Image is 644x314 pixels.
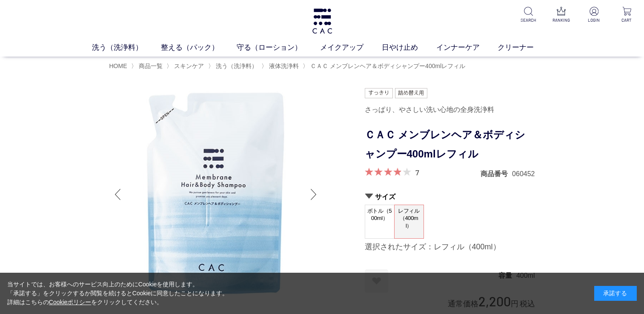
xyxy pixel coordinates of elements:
[616,17,637,23] p: CART
[309,63,465,69] a: ＣＡＣ メンブレンヘア＆ボディシャンプー400mlレフィル
[49,299,92,305] a: Cookieポリシー
[498,271,516,280] dt: 容量
[303,62,467,70] li: 〉
[436,42,498,53] a: インナーケア
[7,280,229,307] div: 当サイトでは、お客様へのサービス向上のためにCookieを使用します。 「承諾する」をクリックするか閲覧を続けるとCookieに同意したことになります。 詳細はこちらの をクリックしてください。
[518,7,539,23] a: SEARCH
[208,62,260,70] li: 〉
[382,42,436,53] a: 日やけ止め
[320,42,382,53] a: メイクアップ
[172,63,204,69] a: スキンケア
[216,63,258,69] span: 洗う（洗浄料）
[415,168,419,177] a: 7
[498,42,552,53] a: クリーナー
[161,42,237,53] a: 整える（パック）
[365,242,535,252] div: 選択されたサイズ：レフィル（400ml）
[365,88,393,98] img: すっきり
[584,7,604,23] a: LOGIN
[365,103,535,117] div: さっぱり、やさしい洗い心地の全身洗浄料
[365,192,535,201] h2: サイズ
[214,63,258,69] a: 洗う（洗浄料）
[551,17,572,23] p: RANKING
[311,9,333,34] img: logo
[365,269,388,293] a: お気に入りに登録する
[365,205,394,229] span: ボトル（500ml）
[261,62,301,70] li: 〉
[616,7,637,23] a: CART
[365,126,535,164] h1: ＣＡＣ メンブレンヘア＆ボディシャンプー400mlレフィル
[551,7,572,23] a: RANKING
[584,17,604,23] p: LOGIN
[395,88,428,98] img: 詰め替え用
[109,63,127,69] a: HOME
[166,62,206,70] li: 〉
[137,63,163,69] a: 商品一覧
[310,63,465,69] span: ＣＡＣ メンブレンヘア＆ボディシャンプー400mlレフィル
[131,62,165,70] li: 〉
[267,63,299,69] a: 液体洗浄料
[481,169,512,178] dt: 商品番号
[516,271,535,280] dd: 400ml
[395,205,424,232] span: レフィル（400ml）
[269,63,299,69] span: 液体洗浄料
[139,63,163,69] span: 商品一覧
[518,17,539,23] p: SEARCH
[174,63,204,69] span: スキンケア
[109,88,322,301] img: ＣＡＣ メンブレンヘア＆ボディシャンプー400mlレフィル レフィル（400ml）
[92,42,161,53] a: 洗う（洗浄料）
[594,286,637,301] div: 承諾する
[237,42,320,53] a: 守る（ローション）
[512,169,535,178] dd: 060452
